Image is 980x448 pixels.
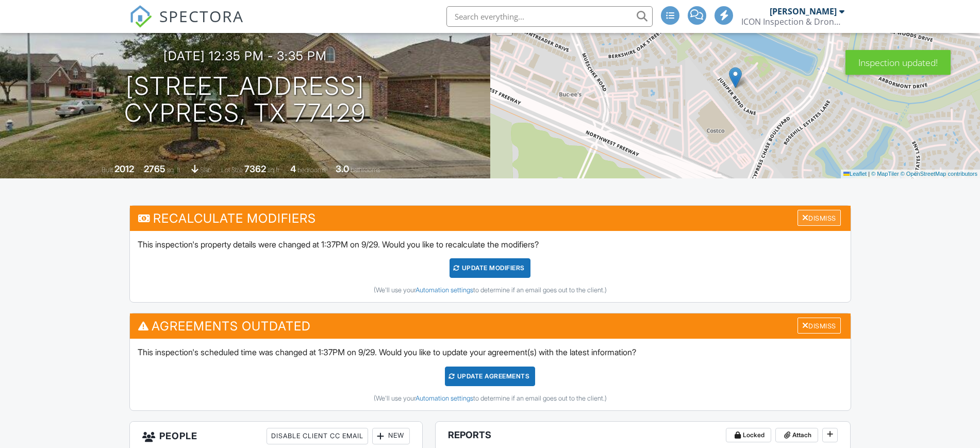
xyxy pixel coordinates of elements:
[372,428,410,444] div: New
[129,14,244,36] a: SPECTORA
[351,166,380,174] span: bathrooms
[871,171,899,177] a: © MapTiler
[244,163,266,174] div: 7362
[798,210,841,226] div: Dismiss
[144,163,165,174] div: 2765
[416,286,473,294] a: Automation settings
[221,166,243,174] span: Lot Size
[336,163,349,174] div: 3.0
[445,367,535,386] div: Update Agreements
[130,206,851,231] h3: Recalculate Modifiers
[868,171,870,177] span: |
[450,258,530,278] div: UPDATE Modifiers
[290,163,296,174] div: 4
[268,166,280,174] span: sq.ft.
[167,166,181,174] span: sq. ft.
[901,171,977,177] a: © OpenStreetMap contributors
[770,6,837,16] div: [PERSON_NAME]
[124,73,366,127] h1: [STREET_ADDRESS] CYPRESS, TX 77429
[501,21,507,34] span: −
[416,394,473,402] a: Automation settings
[267,428,368,444] div: Disable Client CC Email
[102,166,113,174] span: Built
[729,67,742,88] img: Marker
[741,16,844,27] div: ICON Inspection & Drone Services, LLC
[130,313,851,339] h3: Agreements Outdated
[845,50,951,75] div: Inspection updated!
[114,163,134,174] div: 2012
[843,171,867,177] a: Leaflet
[446,6,653,27] input: Search everything...
[297,166,326,174] span: bedrooms
[130,231,851,302] div: This inspection's property details were changed at 1:37PM on 9/29. Would you like to recalculate ...
[129,5,152,28] img: The Best Home Inspection Software - Spectora
[130,339,851,410] div: This inspection's scheduled time was changed at 1:37PM on 9/29. Would you like to update your agr...
[159,5,244,27] span: SPECTORA
[798,318,841,334] div: Dismiss
[200,166,211,174] span: slab
[138,286,843,294] div: (We'll use your to determine if an email goes out to the client.)
[138,394,843,403] div: (We'll use your to determine if an email goes out to the client.)
[163,49,327,63] h3: [DATE] 12:35 pm - 3:35 pm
